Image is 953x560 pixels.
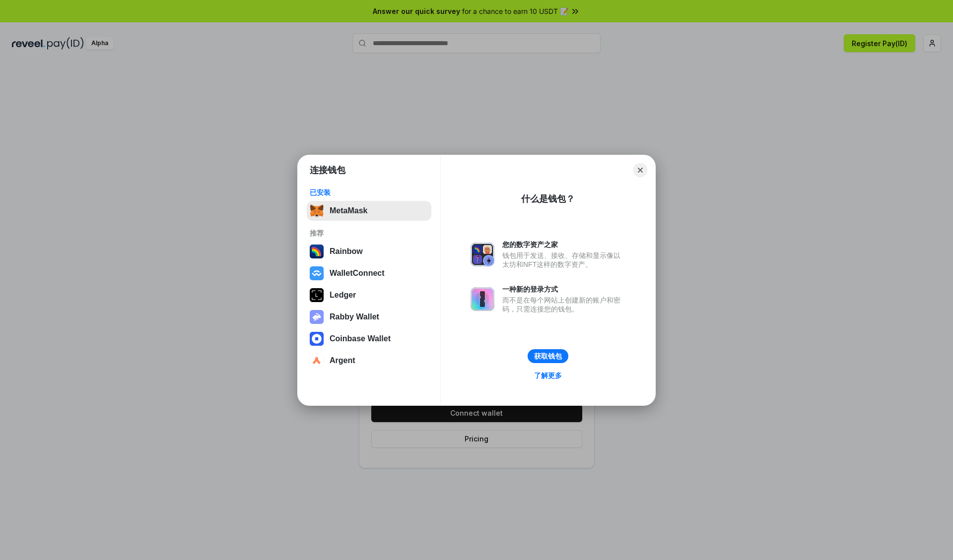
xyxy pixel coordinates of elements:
[502,251,625,269] div: 钱包用于发送、接收、存储和显示像以太坊和NFT这样的数字资产。
[307,242,431,261] button: Rainbow
[310,266,324,280] img: svg+xml,%3Csvg%20width%3D%2228%22%20height%3D%2228%22%20viewBox%3D%220%200%2028%2028%22%20fill%3D...
[330,312,379,321] div: Rabby Wallet
[330,334,391,343] div: Coinbase Wallet
[307,285,431,305] button: Ledger
[502,240,625,249] div: 您的数字资产之家
[307,329,431,349] button: Coinbase Wallet
[471,287,494,311] img: svg+xml,%3Csvg%20xmlns%3D%22http%3A%2F%2Fwww.w3.org%2F2000%2Fsvg%22%20fill%3D%22none%22%20viewBox...
[330,269,385,278] div: WalletConnect
[330,247,363,256] div: Rainbow
[307,201,431,221] button: MetaMask
[633,163,647,177] button: Close
[307,307,431,327] button: Rabby Wallet
[534,371,562,380] div: 了解更多
[534,352,562,361] div: 获取钱包
[330,291,356,300] div: Ledger
[310,188,428,197] div: 已安装
[310,332,324,346] img: svg+xml,%3Csvg%20width%3D%2228%22%20height%3D%2228%22%20viewBox%3D%220%200%2028%2028%22%20fill%3D...
[310,164,345,176] h1: 连接钱包
[330,356,355,365] div: Argent
[502,285,625,294] div: 一种新的登录方式
[330,206,367,215] div: MetaMask
[310,245,324,258] img: svg+xml,%3Csvg%20width%3D%22120%22%20height%3D%22120%22%20viewBox%3D%220%200%20120%20120%22%20fil...
[310,229,428,238] div: 推荐
[502,296,625,313] div: 而不是在每个网站上创建新的账户和密码，只需连接您的钱包。
[310,310,324,324] img: svg+xml,%3Csvg%20xmlns%3D%22http%3A%2F%2Fwww.w3.org%2F2000%2Fsvg%22%20fill%3D%22none%22%20viewBox...
[307,263,431,283] button: WalletConnect
[528,349,568,363] button: 获取钱包
[528,369,568,382] a: 了解更多
[310,288,324,302] img: svg+xml,%3Csvg%20xmlns%3D%22http%3A%2F%2Fwww.w3.org%2F2000%2Fsvg%22%20width%3D%2228%22%20height%3...
[307,351,431,371] button: Argent
[310,204,324,218] img: svg+xml,%3Csvg%20fill%3D%22none%22%20height%3D%2233%22%20viewBox%3D%220%200%2035%2033%22%20width%...
[471,243,494,266] img: svg+xml,%3Csvg%20xmlns%3D%22http%3A%2F%2Fwww.w3.org%2F2000%2Fsvg%22%20fill%3D%22none%22%20viewBox...
[521,193,575,205] div: 什么是钱包？
[310,354,324,368] img: svg+xml,%3Csvg%20width%3D%2228%22%20height%3D%2228%22%20viewBox%3D%220%200%2028%2028%22%20fill%3D...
